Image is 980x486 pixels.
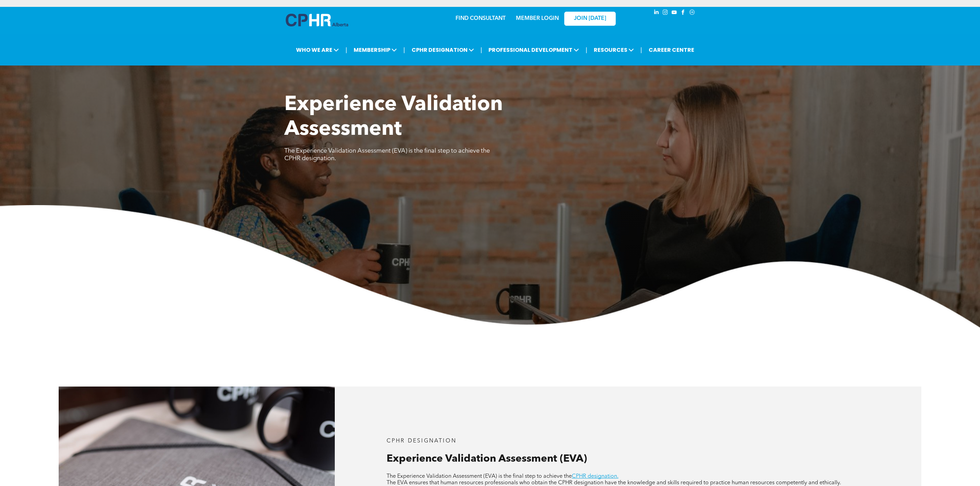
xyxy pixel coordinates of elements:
[486,44,581,56] span: PROFESSIONAL DEVELOPMENT
[662,9,669,18] a: instagram
[680,9,687,18] a: facebook
[345,43,347,57] li: |
[671,9,678,18] a: youtube
[456,16,506,21] a: FIND CONSULTANT
[286,14,348,26] img: A blue and white logo for cp alberta
[572,474,618,479] a: CPHR designation.
[481,43,482,57] li: |
[574,15,606,22] span: JOIN [DATE]
[387,474,572,479] span: The Experience Validation Assessment (EVA) is the final step to achieve the
[387,480,841,486] span: The EVA ensures that human resources professionals who obtain the CPHR designation have the knowl...
[294,44,341,56] span: WHO WE ARE
[403,43,405,57] li: |
[516,16,559,21] a: MEMBER LOGIN
[564,12,616,26] a: JOIN [DATE]
[387,438,457,444] span: CPHR DESIGNATION
[387,454,587,464] span: Experience Validation Assessment (EVA)
[647,44,696,56] a: CAREER CENTRE
[592,44,636,56] span: RESOURCES
[653,9,660,18] a: linkedin
[284,148,490,162] span: The Experience Validation Assessment (EVA) is the final step to achieve the CPHR designation.
[688,9,696,18] a: Social network
[410,44,476,56] span: CPHR DESIGNATION
[640,43,642,57] li: |
[586,43,587,57] li: |
[284,95,503,140] span: Experience Validation Assessment
[352,44,399,56] span: MEMBERSHIP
